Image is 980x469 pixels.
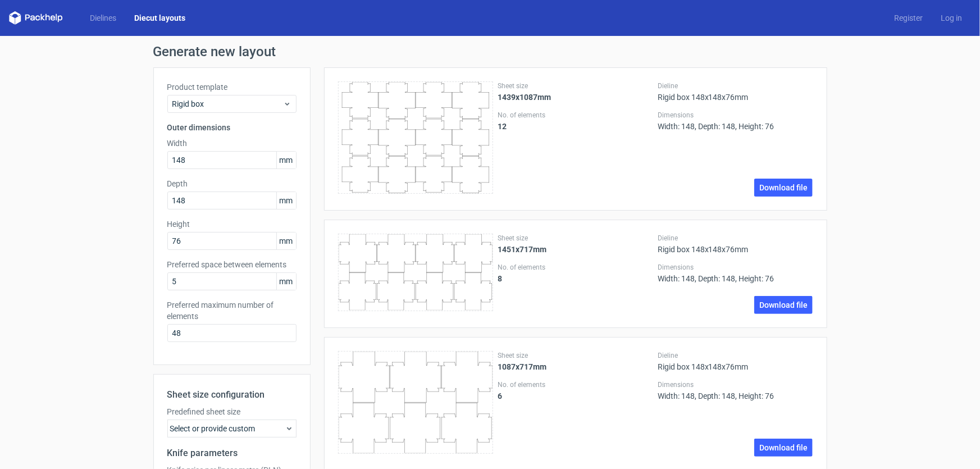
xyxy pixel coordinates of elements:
[498,263,653,272] label: No. of elements
[498,351,653,360] label: Sheet size
[754,439,813,457] a: Download file
[172,98,283,110] span: Rigid box
[932,12,971,24] a: Log in
[498,362,546,371] strong: 1087x717mm
[658,351,813,360] label: Dieline
[658,351,813,371] div: Rigid box 148x148x76mm
[658,263,813,283] div: Width: 148, Depth: 148, Height: 76
[498,111,653,120] label: No. of elements
[658,263,813,272] label: Dimensions
[81,12,125,24] a: Dielines
[167,259,297,270] label: Preferred space between elements
[167,178,297,189] label: Depth
[658,234,813,254] div: Rigid box 148x148x76mm
[885,12,932,24] a: Register
[167,218,297,230] label: Height
[498,274,502,283] strong: 8
[498,391,502,400] strong: 6
[125,12,194,24] a: Diecut layouts
[276,192,296,209] span: mm
[658,234,813,243] label: Dieline
[167,81,297,93] label: Product template
[498,93,551,102] strong: 1439x1087mm
[658,111,813,120] label: Dimensions
[498,234,653,243] label: Sheet size
[658,380,813,400] div: Width: 148, Depth: 148, Height: 76
[276,273,296,290] span: mm
[658,380,813,389] label: Dimensions
[754,296,813,314] a: Download file
[167,138,297,149] label: Width
[276,152,296,169] span: mm
[498,380,653,389] label: No. of elements
[658,81,813,102] div: Rigid box 148x148x76mm
[167,388,297,402] h2: Sheet size configuration
[498,245,546,254] strong: 1451x717mm
[167,447,297,460] h2: Knife parameters
[276,233,296,249] span: mm
[658,81,813,90] label: Dieline
[658,111,813,131] div: Width: 148, Depth: 148, Height: 76
[498,122,507,131] strong: 12
[167,420,297,438] div: Select or provide custom
[153,45,827,58] h1: Generate new layout
[754,179,813,197] a: Download file
[167,406,297,417] label: Predefined sheet size
[498,81,653,90] label: Sheet size
[167,122,297,133] h3: Outer dimensions
[167,299,297,322] label: Preferred maximum number of elements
